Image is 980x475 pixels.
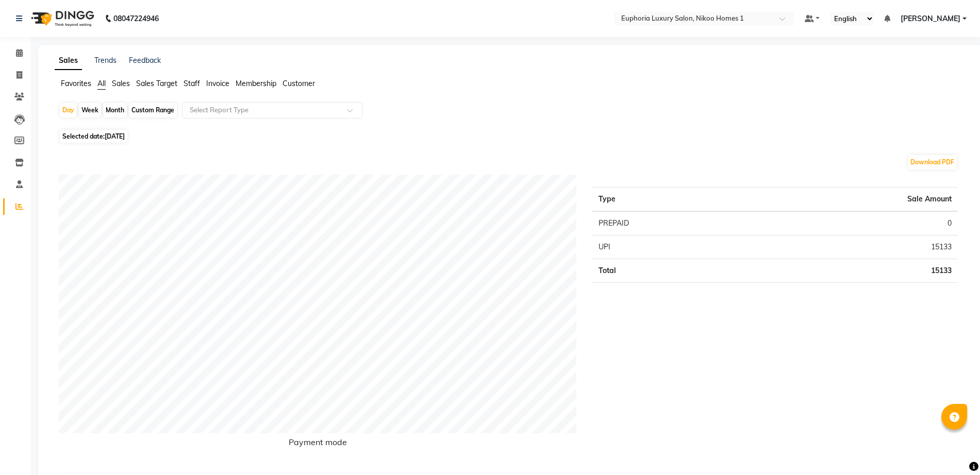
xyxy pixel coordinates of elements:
[103,103,127,117] div: Month
[908,155,957,169] button: Download PDF
[283,79,315,88] span: Customer
[129,103,177,117] div: Custom Range
[592,188,750,212] th: Type
[750,235,958,259] td: 15133
[94,56,117,65] a: Trends
[592,259,750,283] td: Total
[55,52,82,70] a: Sales
[592,235,750,259] td: UPI
[61,79,91,88] span: Favorites
[184,79,200,88] span: Staff
[206,79,229,88] span: Invoice
[129,56,161,65] a: Feedback
[60,130,127,143] span: Selected date:
[26,4,97,33] img: logo
[60,103,77,117] div: Day
[136,79,177,88] span: Sales Target
[113,4,159,33] b: 08047224946
[97,79,106,88] span: All
[236,79,276,88] span: Membership
[59,437,577,451] h6: Payment mode
[750,259,958,283] td: 15133
[901,13,960,24] span: [PERSON_NAME]
[105,132,125,140] span: [DATE]
[112,79,130,88] span: Sales
[592,211,750,235] td: PREPAID
[750,211,958,235] td: 0
[750,188,958,212] th: Sale Amount
[79,103,101,117] div: Week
